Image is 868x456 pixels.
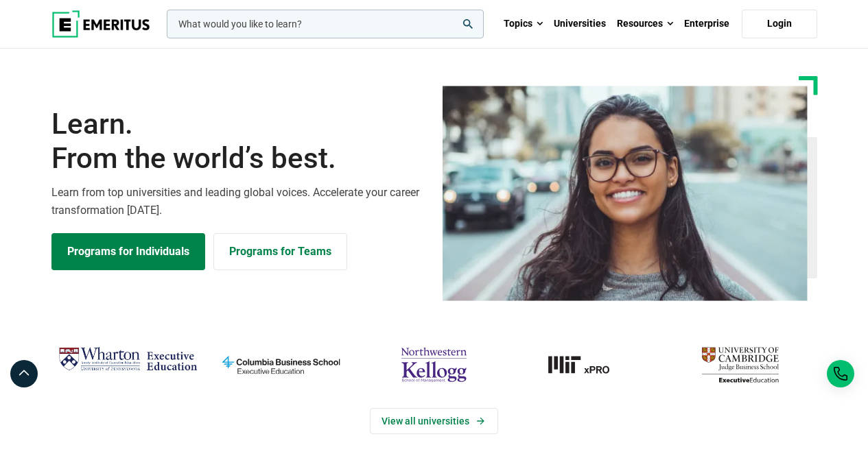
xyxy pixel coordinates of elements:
a: View Universities [370,408,498,434]
a: Login [742,10,817,38]
img: MIT xPRO [517,342,657,387]
h1: Learn. [51,107,426,176]
span: From the world’s best. [51,141,426,176]
img: Learn from the world's best [443,86,808,301]
img: Wharton Executive Education [58,342,198,376]
a: MIT-xPRO [517,342,657,387]
a: Explore Programs [51,233,205,270]
p: Learn from top universities and leading global voices. Accelerate your career transformation [DATE]. [51,184,426,219]
a: Explore for Business [213,233,347,270]
img: northwestern-kellogg [364,342,504,387]
img: cambridge-judge-business-school [670,342,810,387]
input: woocommerce-product-search-field-0 [167,10,484,38]
img: columbia-business-school [211,342,351,387]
